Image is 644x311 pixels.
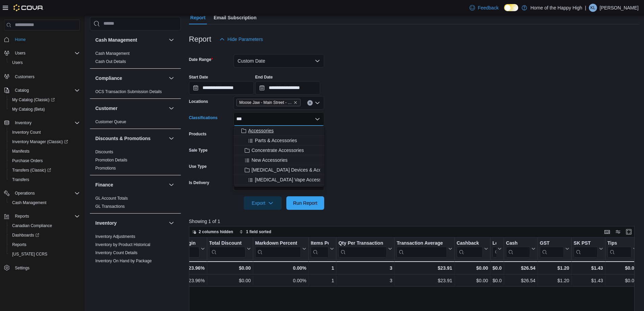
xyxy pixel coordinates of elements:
button: Open list of options [315,100,320,106]
button: [US_STATE] CCRS [7,249,82,259]
button: Home [1,35,82,44]
label: Use Type [189,164,207,169]
div: GST [540,240,564,258]
div: $0.00 [209,264,251,272]
span: Purchase Orders [9,157,80,165]
button: Loyalty Redemptions [493,240,502,258]
div: Cash [506,240,530,247]
div: $1.43 [574,276,603,285]
div: Compliance [90,88,181,98]
button: Inventory [167,219,175,227]
button: Enter fullscreen [625,228,633,236]
span: [MEDICAL_DATA] Vape Accessories [255,176,332,183]
span: Operations [12,189,80,197]
span: New Accessories [252,157,288,163]
input: Dark Mode [504,4,518,11]
div: Customer [90,118,181,129]
span: GL Account Totals [95,196,128,201]
span: Settings [15,265,29,271]
button: New Accessories [234,155,324,165]
span: Settings [12,264,80,272]
span: Home [15,37,26,42]
div: $23.91 [397,264,452,272]
span: Report [190,11,206,24]
a: GL Transactions [95,204,125,209]
button: Customer [95,105,166,112]
button: Users [7,58,82,67]
span: Inventory [12,119,80,127]
div: 3 [338,264,392,272]
span: Catalog [12,86,80,94]
span: Inventory Count [12,130,41,135]
button: Catalog [1,86,82,95]
input: Press the down key to open a popover containing a calendar. [255,81,320,95]
button: [MEDICAL_DATA] Devices & Accessories [234,165,324,175]
button: [MEDICAL_DATA] Vape Accessories [234,175,324,185]
button: Parts & Accessories [234,136,324,146]
div: Kara Ludwar [589,4,597,12]
span: My Catalog (Beta) [9,105,80,113]
button: Inventory [95,220,166,226]
button: Customer [167,104,175,112]
a: My Catalog (Beta) [9,105,48,113]
div: $1.20 [540,264,569,272]
a: Cash Out Details [95,59,126,64]
button: Inventory [12,119,34,127]
button: Remove Moose Jaw - Main Street - Fire & Flower from selection in this group [293,101,297,105]
span: Operations [15,191,35,196]
button: Discounts & Promotions [167,134,175,142]
span: Transfers (Classic) [12,168,51,173]
div: SK PST [574,240,598,258]
span: Users [15,50,25,56]
button: SK PST [574,240,603,258]
button: Inventory Count [7,128,82,137]
span: Inventory Count Details [95,250,138,256]
a: OCS Transaction Submission Details [95,89,162,94]
a: Inventory Adjustments [95,234,135,239]
div: $0.00 [607,276,637,285]
button: Tips [607,240,637,258]
button: Users [1,48,82,58]
a: Manifests [9,147,32,155]
span: GL Transactions [95,204,125,209]
span: Catalog [15,88,29,93]
button: Discounts & Promotions [95,135,166,142]
label: Start Date [189,74,208,80]
label: End Date [255,74,273,80]
span: Reports [9,241,80,249]
div: $1.20 [540,276,569,285]
span: Users [9,59,80,67]
div: Tips [607,240,631,258]
span: 1 field sorted [246,229,271,235]
button: Transaction Average [397,240,452,258]
a: Transfers [9,176,32,184]
span: Customers [12,72,80,81]
div: Gross Margin [165,240,199,258]
a: Reports [9,241,29,249]
button: Cash Management [167,36,175,44]
a: My Catalog (Classic) [9,96,57,104]
span: Promotion Details [95,157,127,163]
span: Email Subscription [214,11,257,24]
button: Catalog [12,86,31,94]
a: Transfers (Classic) [7,165,82,175]
a: Canadian Compliance [9,222,55,230]
h3: Cash Management [95,37,137,43]
button: Cash Management [7,198,82,207]
button: Custom Date [234,54,324,68]
a: [US_STATE] CCRS [9,250,50,258]
button: Run Report [286,196,324,210]
div: Total Discount [209,240,245,247]
button: Compliance [95,75,166,82]
div: GST [540,240,564,247]
span: Manifests [9,147,80,155]
span: Cash Out Details [95,59,126,64]
div: $0.00 [493,276,502,285]
span: Dark Mode [504,11,504,12]
a: Inventory by Product Historical [95,242,150,247]
span: Reports [12,212,80,220]
button: Operations [1,188,82,198]
button: Operations [12,189,38,197]
div: Qty Per Transaction [338,240,387,247]
label: Products [189,131,207,137]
